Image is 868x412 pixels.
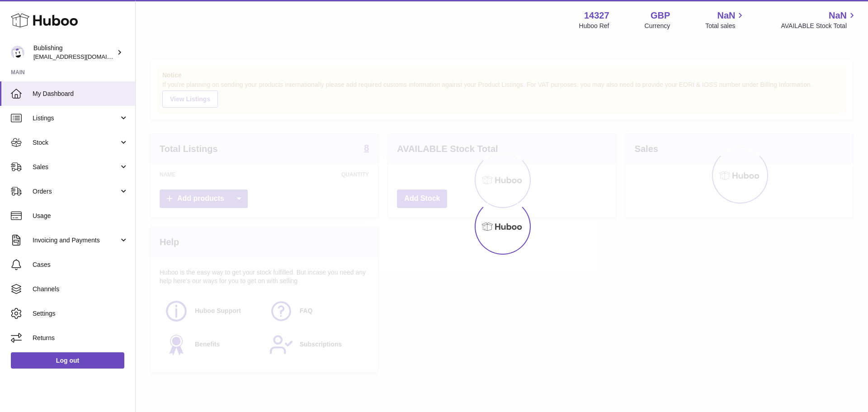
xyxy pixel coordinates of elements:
span: NaN [717,9,735,22]
span: Stock [33,138,119,147]
span: Channels [33,285,128,294]
span: Usage [33,212,128,220]
span: Sales [33,163,119,171]
span: Total sales [705,22,745,30]
a: Log out [11,352,124,369]
img: internalAdmin-14327@internal.huboo.com [11,46,24,59]
span: My Dashboard [33,90,128,98]
span: Invoicing and Payments [33,236,119,245]
div: Currency [645,22,670,30]
a: NaN AVAILABLE Stock Total [781,9,857,30]
span: Orders [33,187,119,196]
span: NaN [829,9,847,22]
span: Returns [33,334,128,342]
span: Settings [33,309,128,318]
strong: 14327 [584,9,609,22]
span: AVAILABLE Stock Total [781,22,857,30]
strong: GBP [651,9,670,22]
div: Bublishing [33,44,115,61]
span: [EMAIL_ADDRESS][DOMAIN_NAME] [33,53,133,60]
div: Huboo Ref [579,22,609,30]
span: Cases [33,260,128,269]
span: Listings [33,114,119,123]
a: NaN Total sales [705,9,745,30]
